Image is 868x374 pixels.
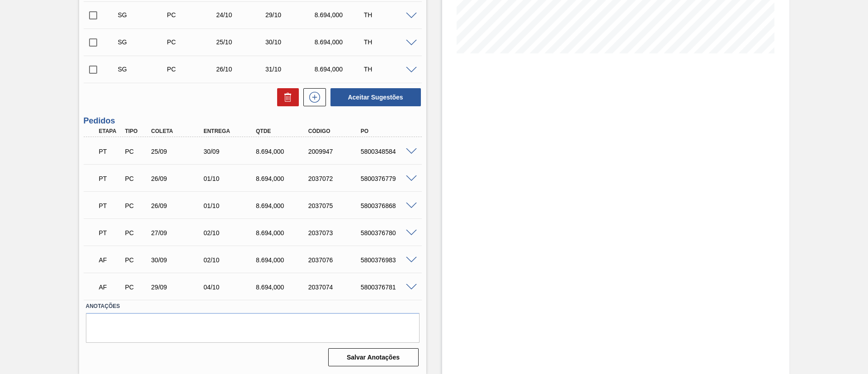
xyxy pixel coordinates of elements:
div: TH [362,38,416,46]
div: Pedido em Trânsito [97,196,124,216]
div: 8.694,000 [312,11,367,19]
div: 27/09/2025 [149,229,208,237]
div: 31/10/2025 [263,66,318,73]
div: 5800348584 [359,148,417,155]
div: 8.694,000 [254,148,312,155]
div: 5800376983 [359,256,417,264]
div: Pedido de Compra [123,256,150,264]
p: AF [99,284,122,291]
div: 8.694,000 [254,202,312,209]
div: 26/09/2025 [149,202,208,209]
div: Sugestão Criada [116,38,170,46]
div: 30/09/2025 [149,256,208,264]
div: 24/10/2025 [214,11,269,19]
div: 29/10/2025 [263,11,318,19]
div: 8.694,000 [254,256,312,264]
div: 02/10/2025 [201,256,260,264]
div: 30/09/2025 [201,148,260,155]
div: Pedido de Compra [165,66,219,73]
div: Pedido de Compra [123,148,150,155]
div: Aceitar Sugestões [326,87,422,107]
label: Anotações [86,300,420,313]
div: Pedido de Compra [123,284,150,291]
div: 2037076 [306,256,365,264]
div: 01/10/2025 [201,175,260,182]
div: 2037073 [306,229,365,237]
button: Salvar Anotações [328,348,419,366]
div: Pedido de Compra [123,202,150,209]
div: Coleta [149,128,208,134]
div: 8.694,000 [254,175,312,182]
p: PT [99,229,122,237]
div: 5800376779 [359,175,417,182]
div: 2037075 [306,202,365,209]
p: AF [99,256,122,264]
div: 8.694,000 [312,38,367,46]
div: Pedido de Compra [165,38,219,46]
div: 26/09/2025 [149,175,208,182]
div: Aguardando Faturamento [97,250,124,270]
div: Excluir Sugestões [273,88,299,106]
div: 8.694,000 [312,66,367,73]
div: Pedido em Trânsito [97,142,124,161]
div: 5800376780 [359,229,417,237]
div: Etapa [97,128,124,134]
div: 04/10/2025 [201,284,260,291]
div: Sugestão Criada [116,11,170,19]
div: 26/10/2025 [214,66,269,73]
div: Pedido em Trânsito [97,223,124,243]
div: 25/09/2025 [149,148,208,155]
div: 5800376868 [359,202,417,209]
p: PT [99,202,122,209]
p: PT [99,175,122,182]
div: 5800376781 [359,284,417,291]
div: Qtde [254,128,312,134]
div: 2037074 [306,284,365,291]
div: 2037072 [306,175,365,182]
div: 30/10/2025 [263,38,318,46]
div: 29/09/2025 [149,284,208,291]
h3: Pedidos [84,116,422,126]
button: Aceitar Sugestões [330,88,421,106]
div: PO [359,128,417,134]
p: PT [99,148,122,155]
div: Código [306,128,365,134]
div: Sugestão Criada [116,66,170,73]
div: 01/10/2025 [201,202,260,209]
div: 25/10/2025 [214,38,269,46]
div: 8.694,000 [254,229,312,237]
div: TH [362,66,416,73]
div: Tipo [123,128,150,134]
div: 2009947 [306,148,365,155]
div: TH [362,11,416,19]
div: Pedido de Compra [123,229,150,237]
div: Pedido de Compra [165,11,219,19]
div: Aguardando Faturamento [97,277,124,297]
div: 02/10/2025 [201,229,260,237]
div: Pedido em Trânsito [97,169,124,189]
div: Pedido de Compra [123,175,150,182]
div: 8.694,000 [254,284,312,291]
div: Nova sugestão [299,88,326,106]
div: Entrega [201,128,260,134]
